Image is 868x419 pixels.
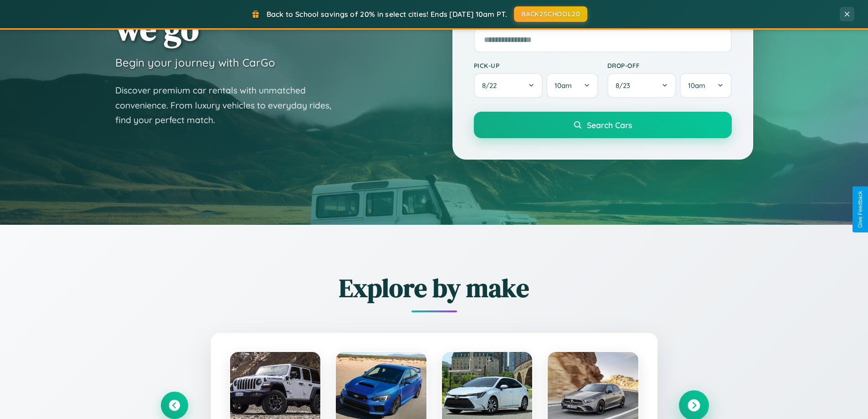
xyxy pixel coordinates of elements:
[474,112,732,138] button: Search Cars
[587,120,632,130] span: Search Cars
[688,81,705,90] span: 10am
[546,73,598,98] button: 10am
[115,83,343,128] p: Discover premium car rentals with unmatched convenience. From luxury vehicles to everyday rides, ...
[857,191,863,228] div: Give Feedback
[482,81,501,90] span: 8 / 22
[555,81,572,90] span: 10am
[616,81,635,90] span: 8 / 23
[115,56,275,69] h3: Begin your journey with CarGo
[607,73,677,98] button: 8/23
[474,73,543,98] button: 8/22
[514,6,587,22] button: BACK2SCHOOL20
[474,62,598,69] label: Pick-up
[267,10,507,19] span: Back to School savings of 20% in select cities! Ends [DATE] 10am PT.
[607,62,732,69] label: Drop-off
[161,270,708,305] h2: Explore by make
[680,73,731,98] button: 10am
